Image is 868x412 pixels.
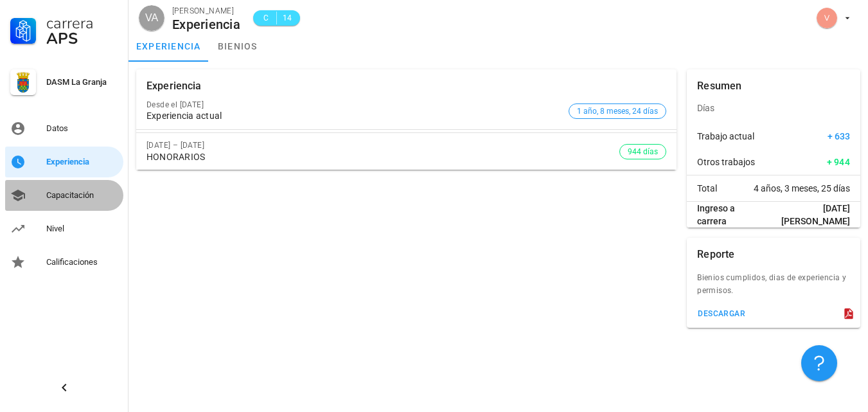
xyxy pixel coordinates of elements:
[46,15,118,31] div: Carrera
[5,147,123,177] a: Experiencia
[5,113,123,144] a: Datos
[46,257,118,267] div: Calificaciones
[697,182,717,195] span: Total
[46,77,118,87] div: DASM La Granja
[46,224,118,234] div: Nivel
[817,8,837,28] div: avatar
[261,12,271,24] span: C
[628,145,658,159] span: 944 días
[761,202,850,228] span: [DATE][PERSON_NAME]
[827,156,850,168] span: + 944
[46,123,118,134] div: Datos
[754,182,850,195] span: 4 años, 3 meses, 25 días
[828,130,850,143] span: + 633
[692,305,750,323] button: descargar
[697,156,755,168] span: Otros trabajos
[697,202,761,228] span: Ingreso a carrera
[697,309,745,318] div: descargar
[697,69,741,103] div: Resumen
[5,180,123,211] a: Capacitación
[282,12,292,24] span: 14
[128,31,209,62] a: experiencia
[146,141,619,150] div: [DATE] – [DATE]
[172,4,240,17] div: [PERSON_NAME]
[697,238,734,271] div: Reporte
[146,111,563,121] div: Experiencia actual
[5,247,123,278] a: Calificaciones
[146,69,202,103] div: Experiencia
[145,5,158,31] span: VA
[209,31,267,62] a: bienios
[577,104,658,118] span: 1 año, 8 meses, 24 días
[687,93,860,123] div: Días
[146,100,563,109] div: Desde el [DATE]
[46,190,118,201] div: Capacitación
[687,271,860,305] div: Bienios cumplidos, dias de experiencia y permisos.
[139,5,164,31] div: avatar
[46,157,118,167] div: Experiencia
[46,31,118,46] div: APS
[172,17,240,31] div: Experiencia
[146,152,619,163] div: HONORARIOS
[697,130,754,143] span: Trabajo actual
[5,213,123,244] a: Nivel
